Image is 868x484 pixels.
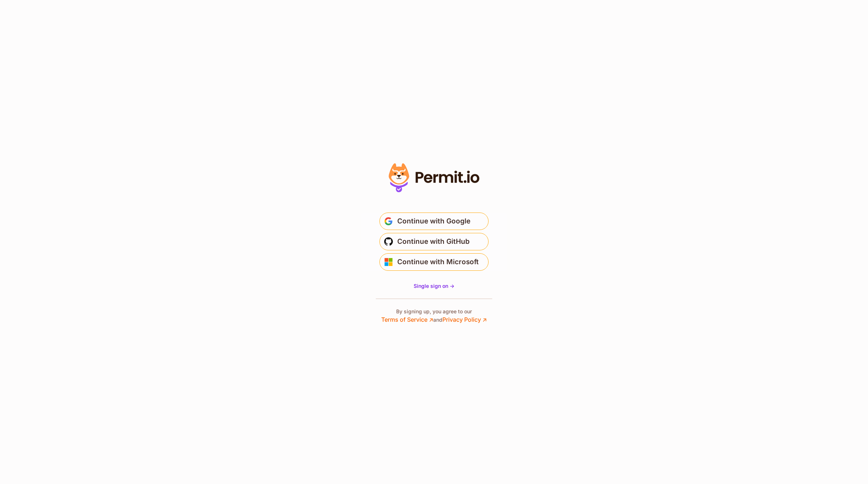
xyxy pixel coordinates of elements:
[379,213,489,230] button: Continue with Google
[379,233,489,250] button: Continue with GitHub
[397,236,470,247] span: Continue with GitHub
[397,256,479,268] span: Continue with Microsoft
[379,253,489,271] button: Continue with Microsoft
[414,282,454,290] a: Single sign on ->
[414,283,454,289] span: Single sign on ->
[397,215,470,227] span: Continue with Google
[381,316,433,323] a: Terms of Service ↗
[442,316,487,323] a: Privacy Policy ↗
[381,308,487,324] p: By signing up, you agree to our and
